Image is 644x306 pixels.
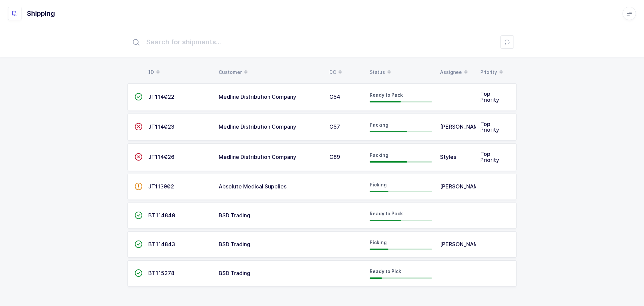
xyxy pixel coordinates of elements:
h1: Shipping [27,8,55,19]
span: [PERSON_NAME] [440,183,484,190]
div: ID [148,67,211,78]
span: [PERSON_NAME] [440,123,484,130]
span:  [135,123,143,130]
span: JT113902 [148,183,174,190]
span:  [135,154,143,160]
span: C57 [329,123,340,130]
span:  [135,270,143,276]
div: DC [329,67,362,78]
div: Status [370,67,432,78]
span:  [135,183,143,190]
span: Top Priority [480,121,499,133]
span: Picking [370,182,387,187]
span: Ready to Pack [370,211,403,216]
span: Ready to Pack [370,92,403,98]
span: Medline Distribution Company [219,123,296,130]
span: BT114840 [148,212,175,219]
span: Packing [370,122,388,128]
span: C89 [329,154,340,160]
span: Picking [370,239,387,245]
input: Search for shipments... [127,31,517,53]
span: JT114026 [148,154,174,160]
span:  [135,212,143,219]
span: Medline Distribution Company [219,154,296,160]
span: Top Priority [480,90,499,103]
span: Medline Distribution Company [219,93,296,100]
span:  [135,93,143,100]
span: BT115278 [148,270,174,276]
span: BSD Trading [219,241,250,248]
span: C54 [329,93,340,100]
span:  [135,241,143,248]
span: Styles [440,154,456,160]
span: [PERSON_NAME] [440,241,484,248]
span: Top Priority [480,150,499,163]
div: Priority [480,67,513,78]
span: BSD Trading [219,212,250,219]
span: BT114843 [148,241,175,248]
span: BSD Trading [219,270,250,276]
span: Absolute Medical Supplies [219,183,286,190]
span: JT114022 [148,93,174,100]
div: Assignee [440,67,472,78]
div: Customer [219,67,321,78]
span: JT114023 [148,123,174,130]
span: Ready to Pick [370,268,401,274]
span: Packing [370,152,388,158]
